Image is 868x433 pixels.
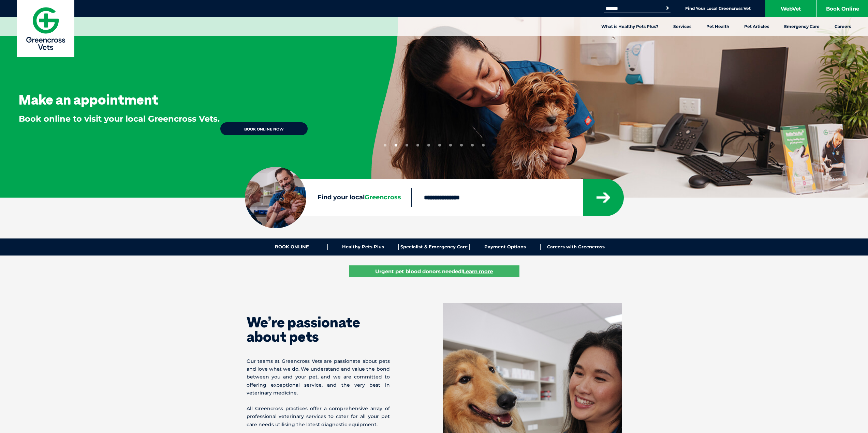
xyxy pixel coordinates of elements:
[471,144,474,146] button: 9 of 10
[827,17,858,36] a: Careers
[384,144,386,146] button: 1 of 10
[541,244,611,250] a: Careers with Greencross
[482,144,485,146] button: 10 of 10
[470,244,541,250] a: Payment Options
[699,17,737,36] a: Pet Health
[365,194,401,201] span: Greencross
[257,244,328,250] a: BOOK ONLINE
[247,315,390,344] h1: We’re passionate about pets
[328,244,399,250] a: Healthy Pets Plus
[737,17,777,36] a: Pet Articles
[406,144,408,146] button: 3 of 10
[349,265,519,277] a: Urgent pet blood donors needed!Learn more
[460,144,463,146] button: 8 of 10
[247,357,390,397] p: Our teams at Greencross Vets are passionate about pets and love what we do. We understand and val...
[685,6,751,11] a: Find Your Local Greencross Vet
[19,93,158,106] h3: Make an appointment
[245,192,411,203] label: Find your local
[463,268,493,275] u: Learn more
[777,17,827,36] a: Emergency Care
[395,144,397,146] button: 2 of 10
[220,122,308,136] a: BOOK ONLINE NOW
[19,113,220,136] p: Book online to visit your local Greencross Vets.
[449,144,452,146] button: 7 of 10
[664,5,671,12] button: Search
[247,405,390,429] p: All Greencross practices offer a comprehensive array of professional veterinary services to cater...
[666,17,699,36] a: Services
[416,144,419,146] button: 4 of 10
[438,144,441,146] button: 6 of 10
[594,17,666,36] a: What is Healthy Pets Plus?
[399,244,470,250] a: Specialist & Emergency Care
[427,144,430,146] button: 5 of 10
